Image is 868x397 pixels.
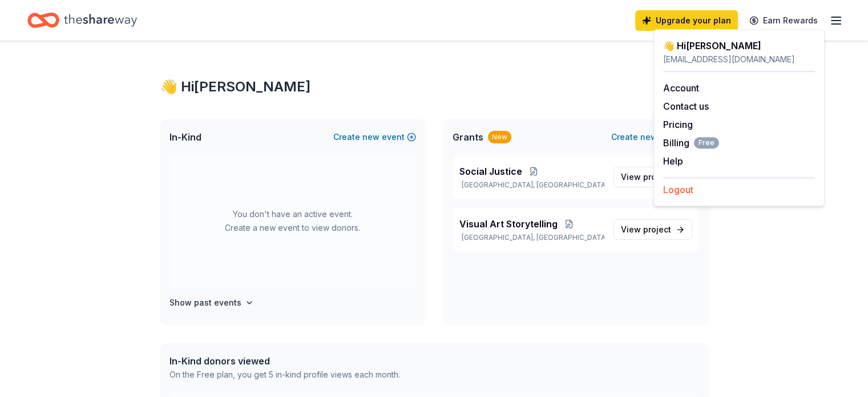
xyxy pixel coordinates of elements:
div: 👋 Hi [PERSON_NAME] [160,78,708,96]
a: Earn Rewards [742,10,825,31]
button: Contact us [663,99,709,113]
span: In-Kind [169,130,201,144]
span: project [643,224,671,234]
p: [GEOGRAPHIC_DATA], [GEOGRAPHIC_DATA] [459,233,604,242]
span: Social Justice [459,165,522,178]
span: Free [694,137,719,149]
span: Grants [453,130,483,144]
h4: Show past events [169,296,241,310]
a: View project [613,167,692,187]
span: Billing [663,136,719,150]
div: On the Free plan, you get 5 in-kind profile views each month. [169,368,400,382]
a: View project [613,219,692,240]
p: [GEOGRAPHIC_DATA], [GEOGRAPHIC_DATA] [459,181,604,190]
span: project [643,172,671,182]
span: new [640,130,657,144]
div: 👋 Hi [PERSON_NAME] [663,39,815,53]
button: Createnewevent [333,130,416,144]
div: New [488,131,511,143]
span: Visual Art Storytelling [459,217,558,231]
a: Home [27,7,137,34]
span: View [621,170,671,184]
div: In-Kind donors viewed [169,354,400,368]
button: Help [663,154,683,168]
div: You don't have an active event. Create a new event to view donors. [169,155,416,287]
a: Pricing [663,119,693,130]
button: Show past events [169,296,254,310]
a: Account [663,82,699,94]
a: Upgrade your plan [635,10,738,31]
button: Createnewproject [611,130,699,144]
span: View [621,223,671,236]
button: Logout [663,183,693,197]
button: BillingFree [663,136,719,150]
div: [EMAIL_ADDRESS][DOMAIN_NAME] [663,53,815,66]
span: new [362,130,380,144]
